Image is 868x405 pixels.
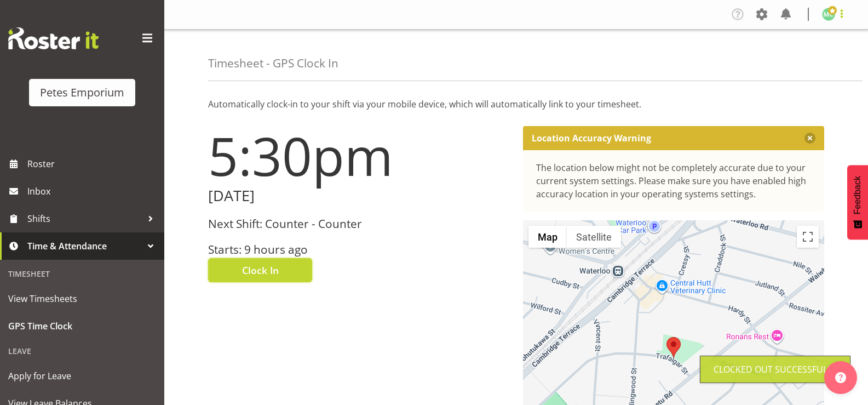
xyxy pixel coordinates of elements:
[208,258,312,282] button: Clock In
[853,176,863,214] span: Feedback
[242,263,279,277] span: Clock In
[40,84,124,101] div: Petes Emporium
[536,161,812,201] div: The location below might not be completely accurate due to your current system settings. Please m...
[822,8,835,21] img: melissa-cowen2635.jpg
[8,27,99,49] img: Rosterit website logo
[208,243,510,256] h3: Starts: 9 hours ago
[8,318,156,334] span: GPS Time Clock
[208,187,510,204] h2: [DATE]
[208,218,510,230] h3: Next Shift: Counter - Counter
[3,285,162,312] a: View Timesheets
[8,368,156,384] span: Apply for Leave
[847,165,868,239] button: Feedback - Show survey
[528,226,567,248] button: Show street map
[27,238,142,254] span: Time & Attendance
[27,156,159,172] span: Roster
[804,133,815,144] button: Close message
[208,126,510,185] h1: 5:30pm
[208,57,338,70] h4: Timesheet - GPS Clock In
[3,263,162,285] div: Timesheet
[567,226,621,248] button: Show satellite imagery
[532,133,651,144] p: Location Accuracy Warning
[208,98,824,111] p: Automatically clock-in to your shift via your mobile device, which will automatically link to you...
[3,362,162,390] a: Apply for Leave
[3,340,162,362] div: Leave
[8,290,156,307] span: View Timesheets
[797,226,819,248] button: Toggle fullscreen view
[27,183,159,199] span: Inbox
[27,210,142,227] span: Shifts
[714,363,837,376] div: Clocked out Successfully
[3,312,162,340] a: GPS Time Clock
[835,372,846,383] img: help-xxl-2.png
